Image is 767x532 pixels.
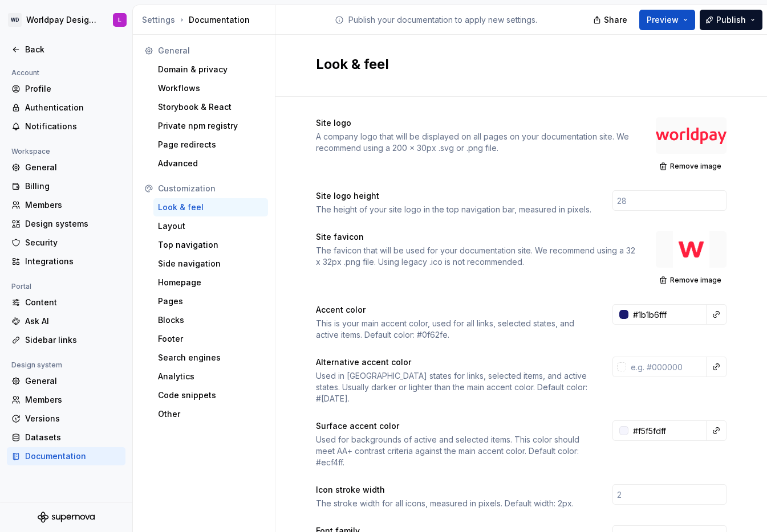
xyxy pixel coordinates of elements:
a: Domain & privacy [153,60,268,79]
div: Footer [158,333,263,345]
a: Notifications [7,117,125,136]
div: Design system [7,358,67,372]
a: Analytics [153,367,268,386]
div: Page redirects [158,139,263,150]
div: Search engines [158,352,263,363]
div: Workflows [158,83,263,94]
div: Alternative accent color [316,357,592,368]
svg: Supernova Logo [38,511,95,523]
div: General [25,162,121,173]
input: e.g. #000000 [626,357,707,377]
div: Surface accent color [316,420,592,432]
a: Code snippets [153,386,268,404]
a: Profile [7,80,125,98]
div: Icon stroke width [316,484,592,496]
a: Storybook & React [153,98,268,116]
a: Pages [153,292,268,310]
a: Advanced [153,154,268,173]
div: Integrations [25,256,121,267]
div: General [158,45,263,56]
a: Side navigation [153,255,268,273]
a: Workflows [153,79,268,97]
div: Used in [GEOGRAPHIC_DATA] states for links, selected items, and active states. Usually darker or ... [316,370,592,404]
a: Content [7,293,125,312]
a: Authentication [7,99,125,117]
div: This is your main accent color, used for all links, selected states, and active items. Default co... [316,318,592,341]
a: General [7,158,125,177]
button: Settings [142,14,175,26]
div: Used for backgrounds of active and selected items. This color should meet AA+ contrast criteria a... [316,434,592,468]
a: Top navigation [153,236,268,254]
div: Worldpay Design System [26,14,99,26]
div: Layout [158,220,263,232]
a: General [7,372,125,390]
div: General [25,375,121,387]
span: Share [604,14,627,26]
input: e.g. #000000 [628,420,707,441]
div: Look & feel [158,202,263,213]
div: Design systems [25,218,121,230]
span: Preview [647,14,679,26]
div: Datasets [25,432,121,443]
div: The stroke width for all icons, measured in pixels. Default width: 2px. [316,498,592,509]
a: Other [153,405,268,423]
div: Documentation [142,14,270,26]
div: Versions [25,413,121,424]
a: Members [7,391,125,409]
div: Other [158,408,263,420]
div: Members [25,199,121,211]
a: Versions [7,410,125,428]
a: Ask AI [7,312,125,330]
a: Search engines [153,349,268,367]
a: Layout [153,217,268,235]
div: Notifications [25,121,121,132]
div: Sidebar links [25,334,121,346]
div: Side navigation [158,258,263,269]
span: Remove image [670,276,721,285]
div: Domain & privacy [158,64,263,75]
a: Integrations [7,252,125,271]
a: Design systems [7,215,125,233]
div: Profile [25,83,121,95]
span: Remove image [670,162,721,171]
div: WD [8,13,22,27]
input: 28 [612,190,727,211]
a: Private npm registry [153,117,268,135]
h2: Look & feel [316,55,713,73]
a: Footer [153,330,268,348]
div: Content [25,297,121,308]
div: The height of your site logo in the top navigation bar, measured in pixels. [316,204,592,215]
div: Workspace [7,145,55,158]
div: Account [7,66,44,80]
a: Sidebar links [7,331,125,349]
span: Publish [716,14,746,26]
div: Private npm registry [158,120,263,132]
a: Members [7,196,125,214]
input: e.g. #000000 [628,304,707,325]
a: Back [7,40,125,59]
div: Security [25,237,121,248]
div: Members [25,394,121,406]
div: Homepage [158,277,263,288]
a: Datasets [7,428,125,447]
div: Blocks [158,314,263,326]
div: L [118,15,121,24]
div: Analytics [158,371,263,382]
div: Customization [158,183,263,194]
button: WDWorldpay Design SystemL [2,7,130,32]
div: Portal [7,280,36,293]
input: 2 [612,484,727,505]
button: Publish [700,10,762,30]
div: Documentation [25,451,121,462]
button: Remove image [656,158,727,174]
button: Remove image [656,272,727,288]
a: Blocks [153,311,268,329]
a: Documentation [7,447,125,465]
button: Preview [639,10,695,30]
div: Authentication [25,102,121,113]
div: Accent color [316,304,592,316]
div: Storybook & React [158,101,263,113]
div: A company logo that will be displayed on all pages on your documentation site. We recommend using... [316,131,635,154]
button: Share [587,10,635,30]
